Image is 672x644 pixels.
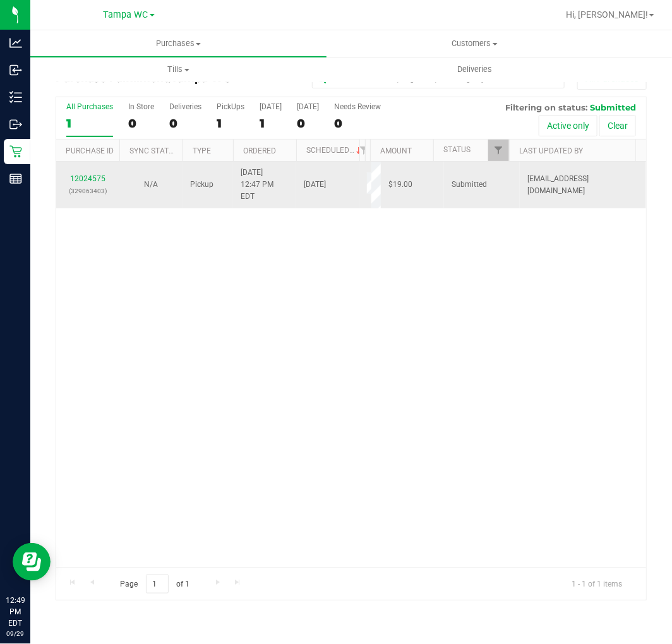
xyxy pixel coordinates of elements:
span: $19.00 [388,179,412,191]
button: Active only [539,115,597,136]
div: Deliveries [169,102,201,111]
span: Tills [31,64,326,75]
input: 1 [146,575,169,594]
a: 12024575 [70,174,105,183]
a: Scheduled [306,146,364,155]
p: 12:49 PM EDT [6,595,25,629]
a: Customers [327,30,623,57]
div: All Purchases [66,102,113,111]
span: Not Applicable [144,180,158,189]
div: In Store [128,102,154,111]
div: [DATE] [260,102,282,111]
span: [EMAIL_ADDRESS][DOMAIN_NAME] [527,173,639,197]
span: Tampa WC [104,9,148,20]
inline-svg: Retail [9,145,22,158]
span: Deliveries [440,64,509,75]
p: (329063403) [64,185,112,197]
a: Tills [30,56,327,83]
inline-svg: Inventory [9,91,22,104]
div: 1 [260,116,282,131]
span: [DATE] 12:47 PM EDT [241,167,289,203]
div: PickUps [217,102,244,111]
span: Customers [327,38,622,49]
span: Pickup [190,179,213,191]
div: 0 [297,116,319,131]
span: 1 - 1 of 1 items [561,575,632,593]
a: Ordered [243,146,276,155]
a: Deliveries [327,56,623,83]
a: Type [193,146,211,155]
inline-svg: Inbound [9,64,22,76]
a: Purchase ID [66,146,114,155]
a: Filter [488,140,509,161]
h3: Purchase Fulfillment: [56,73,253,85]
div: 0 [169,116,201,131]
div: [DATE] [297,102,319,111]
div: 1 [217,116,244,131]
a: Last Updated By [519,146,583,155]
inline-svg: Analytics [9,37,22,49]
span: Submitted [590,102,636,112]
iframe: Resource center [13,543,51,581]
p: 09/29 [6,629,25,638]
a: Purchases [30,30,327,57]
a: Amount [380,146,412,155]
div: 0 [128,116,154,131]
div: 1 [66,116,113,131]
span: Filtering on status: [505,102,587,112]
button: Clear [599,115,636,136]
a: Filter [353,140,374,161]
span: Page of 1 [109,575,200,594]
inline-svg: Reports [9,172,22,185]
span: Hi, [PERSON_NAME]! [566,9,648,20]
div: Needs Review [334,102,381,111]
span: [DATE] [304,179,326,191]
span: Purchases [30,38,327,49]
a: Status [443,145,471,154]
inline-svg: Outbound [9,118,22,131]
a: Sync Status [129,146,178,155]
span: Submitted [452,179,487,191]
div: 0 [334,116,381,131]
button: N/A [144,179,158,191]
